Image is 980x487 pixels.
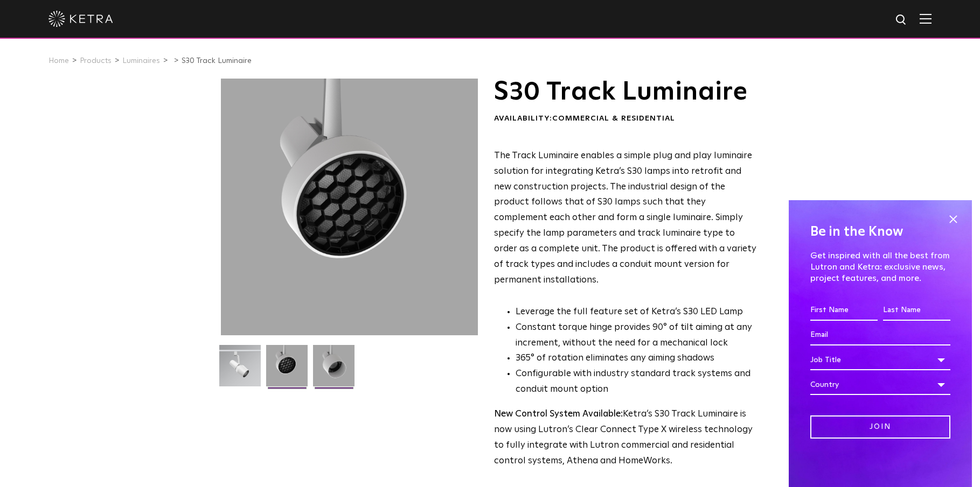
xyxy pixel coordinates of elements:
[494,407,756,469] p: Ketra’s S30 Track Luminaire is now using Lutron’s Clear Connect Type X wireless technology to ful...
[895,13,908,27] img: search icon
[48,57,69,65] a: Home
[810,350,950,370] div: Job Title
[122,57,160,65] a: Luminaires
[313,345,355,394] img: 9e3d97bd0cf938513d6e
[494,151,756,285] span: The Track Luminaire enables a simple plug and play luminaire solution for integrating Ketra’s S30...
[516,366,756,398] li: Configurable with industry standard track systems and conduit mount option
[810,375,950,395] div: Country
[219,345,261,394] img: S30-Track-Luminaire-2021-Web-Square
[516,320,756,351] li: Constant torque hinge provides 90° of tilt aiming at any increment, without the need for a mechan...
[810,300,878,321] input: First Name
[516,305,756,320] li: Leverage the full feature set of Ketra’s S30 LED Lamp
[80,57,112,65] a: Products
[182,57,252,65] a: S30 Track Luminaire
[48,11,113,27] img: ketra-logo-2019-white
[810,250,950,284] p: Get inspired with all the best from Lutron and Ketra: exclusive news, project features, and more.
[883,300,950,321] input: Last Name
[810,415,950,439] input: Join
[494,410,623,419] strong: New Control System Available:
[810,325,950,345] input: Email
[266,345,308,394] img: 3b1b0dc7630e9da69e6b
[494,114,756,124] div: Availability:
[552,115,675,122] span: Commercial & Residential
[516,351,756,366] li: 365° of rotation eliminates any aiming shadows
[920,13,932,24] img: Hamburger%20Nav.svg
[810,222,950,242] h4: Be in the Know
[494,79,756,105] h1: S30 Track Luminaire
